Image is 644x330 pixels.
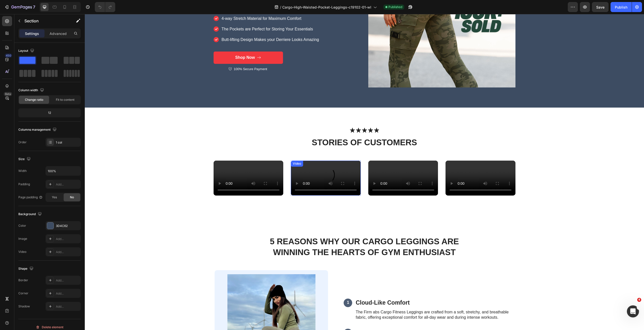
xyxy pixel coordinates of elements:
[50,31,67,36] p: Advanced
[25,98,43,102] span: Change ratio
[18,169,27,173] div: Width
[56,250,79,254] div: Add...
[19,109,80,116] div: 12
[262,286,264,291] p: 1
[18,304,30,309] div: Shadow
[271,296,430,306] p: The Firm abs Cargo Fitness Leggings are crafted from a soft, stretchy, and breathable fabric, off...
[18,182,30,186] div: Padding
[361,147,431,181] video: Video
[180,222,379,244] h2: 5 Reasons Why Our Cargo leggings Are Winning the Hearts of gym enthusiast
[270,285,431,293] h3: Cloud-Like Comfort
[33,4,35,10] p: 7
[150,41,170,46] div: Shop Now
[56,140,79,145] div: 1 col
[388,5,402,9] span: Published
[56,98,74,102] span: Fit to content
[18,126,58,133] div: Columns management
[52,195,57,200] span: Yes
[611,2,632,12] button: Publish
[56,224,79,228] div: 3D4C62
[2,2,37,12] button: 7
[18,156,32,163] div: Size
[25,31,39,36] p: Settings
[18,223,26,228] div: Color
[596,5,605,9] span: Save
[56,304,79,309] div: Add...
[18,140,27,145] div: Order
[592,2,609,12] button: Save
[18,278,28,282] div: Border
[207,147,217,152] div: Video
[627,305,639,317] iframe: Intercom live chat
[46,166,80,175] input: Auto
[129,147,199,181] video: Video
[137,23,234,29] p: Butt-lifting Design Makes your Derriere Looks Amazing
[56,182,79,187] div: Add...
[284,147,353,181] video: Video
[18,250,26,254] div: Video
[637,298,641,302] span: 4
[134,123,426,134] h2: stories of CUSTOMERS
[85,14,644,330] iframe: Design area
[5,54,12,58] div: 450
[18,211,43,218] div: Background
[95,2,115,12] div: Undo/Redo
[4,92,12,96] div: Beta
[18,48,35,54] div: Layout
[24,18,66,24] p: Section
[18,237,27,241] div: Image
[270,315,431,323] h3: 360° Breathability
[149,53,182,58] p: 100% Secure Payment
[280,5,281,10] span: /
[18,265,34,272] div: Shape
[18,291,28,296] div: Corner
[129,37,198,50] a: Shop Now
[56,291,79,296] div: Add...
[56,278,79,283] div: Add...
[70,195,74,200] span: No
[56,237,79,241] div: Add...
[206,147,276,181] video: Video
[18,87,45,94] div: Column width
[282,5,371,10] span: Cargo-High-Waisted-Pocket-Leggings-c19102-01-wl
[615,5,627,10] div: Publish
[18,195,43,200] div: Page padding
